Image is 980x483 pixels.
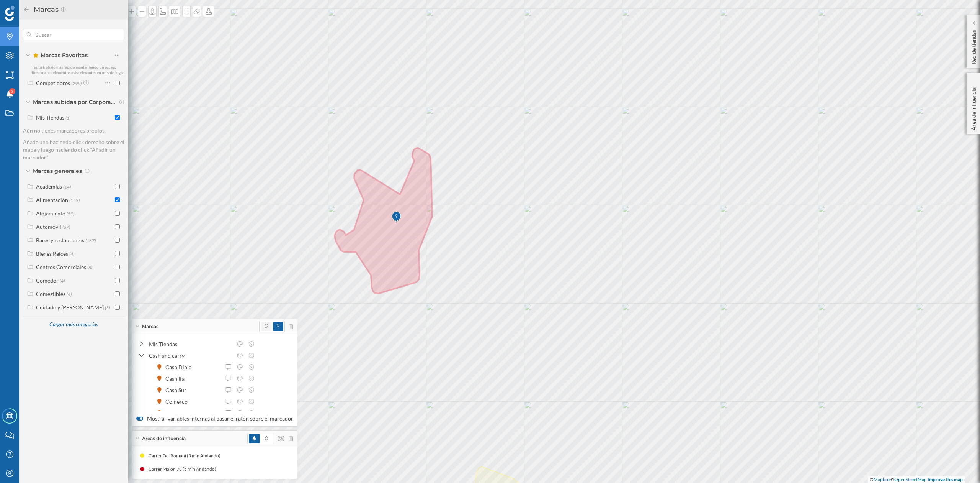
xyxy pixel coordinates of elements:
div: Comedor [36,277,59,284]
span: (14) [63,183,71,190]
div: Bares y restaurantes [36,237,84,243]
span: Marcas [142,323,158,330]
span: (4) [67,291,72,297]
a: Mapbox [874,476,890,482]
span: (3) [105,304,110,310]
span: Marcas Favoritas [33,51,88,59]
span: Soporte [15,5,42,12]
span: 3 [11,87,13,95]
span: Marcas subidas por Corporación Alimentaria Guissona (BonÀrea) [33,98,117,106]
span: Haz tu trabajo más rápido manteniendo un acceso directo a tus elementos más relevantes en un solo... [31,65,124,75]
div: Cash and carry [149,352,232,360]
p: Aún no tienes marcadores propios. [23,127,124,135]
div: Cuidado y [PERSON_NAME] [36,304,104,310]
span: (1) [65,114,70,121]
span: (4) [60,277,65,284]
div: Bienes Raíces [36,250,68,257]
span: (4) [69,250,74,257]
div: Competidores [36,80,70,86]
div: Cash Diplo [165,363,196,371]
p: Red de tiendas [970,27,978,64]
a: OpenStreetMap [894,476,927,482]
div: Alimentación [36,197,68,203]
span: Áreas de influencia [142,435,186,442]
div: Alojamiento [36,210,65,217]
span: (167) [85,237,96,243]
div: © © [868,476,965,483]
span: (67) [62,223,70,230]
img: Geoblink Logo [5,6,15,21]
div: Mis Tiendas [149,340,232,348]
div: Comestibles [36,291,65,297]
span: (159) [69,197,80,203]
div: Centros Comerciales [36,264,86,270]
div: Cargar más categorías [45,318,102,331]
span: (299) [71,80,82,86]
span: (59) [67,210,74,217]
div: Mis Tiendas [36,114,64,121]
h2: Marcas [30,3,60,16]
div: Cash Sur [165,386,190,394]
div: Comerco [165,398,191,406]
p: Añade uno haciendo click derecho sobre el mapa y luego haciendo click “Añadir un marcador”. [23,138,124,161]
span: Marcas generales [33,167,82,175]
label: Mostrar variables internas al pasar el ratón sobre el marcador [136,415,293,422]
div: Carrer Del Romaní (5 min Andando) [149,452,224,460]
p: Área de influencia [970,84,978,130]
div: Automóvil [36,223,61,230]
img: Marker [392,209,401,225]
div: Academias [36,183,62,190]
div: Cash Ifa [165,375,188,383]
a: Improve this map [928,476,963,482]
span: (8) [87,264,92,270]
div: Carrer Major, 78 (5 min Andando) [149,465,220,473]
div: Gmcash [165,409,188,417]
